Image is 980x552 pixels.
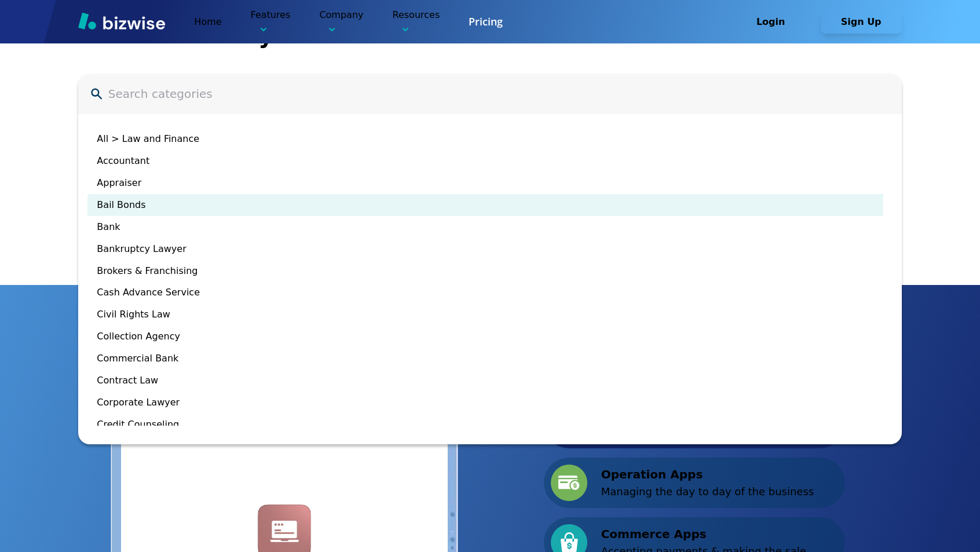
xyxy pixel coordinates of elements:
p: Appraiser [97,177,883,189]
div: Corporate Lawyer [87,392,883,414]
a: Sign Up [821,16,902,27]
p: Accountant [97,155,883,167]
button: Sign Up [821,10,902,34]
div: Credit Counseling [87,414,883,436]
p: Credit Counseling [97,418,883,431]
input: Search categories [108,85,890,103]
a: Pricing [469,14,503,29]
div: Commercial Bank [87,348,883,370]
p: Commercial Bank [97,352,883,365]
div: Bank [87,216,883,238]
p: Cash Advance Service [97,286,883,299]
p: Commerce Apps [601,525,806,543]
div: Appraiser [87,172,883,194]
p: Managing the day to day of the business [601,483,814,500]
div: All [97,133,108,145]
img: Bizwise Logo [78,12,165,30]
p: > Law and Finance [97,133,883,145]
div: Civil Rights Law [87,304,883,326]
div: Bankruptcy Lawyer [87,238,883,260]
p: Brokers & Franchising [97,265,883,277]
p: Resources [393,8,440,35]
div: Accountant [87,150,883,172]
div: Brokers & Franchising [87,260,883,282]
p: Contract Law [97,374,883,387]
div: Contract Law [87,370,883,392]
p: Operation Apps [601,466,814,483]
div: Cash Advance Service [87,282,883,304]
button: Login [730,10,811,34]
p: Bail Bonds [97,199,883,211]
p: Civil Rights Law [97,308,883,321]
div: Collection Agency [87,326,883,348]
p: Corporate Lawyer [97,396,883,409]
div: Operation AppsManaging the day to day of the business [544,458,845,508]
a: Home [194,16,221,27]
p: Bank [97,221,883,233]
div: Bail Bonds [87,194,883,216]
p: Bankruptcy Lawyer [97,243,883,255]
p: Features [251,8,291,35]
p: Collection Agency [97,330,883,343]
a: Login [730,16,821,27]
p: Company [319,8,363,35]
